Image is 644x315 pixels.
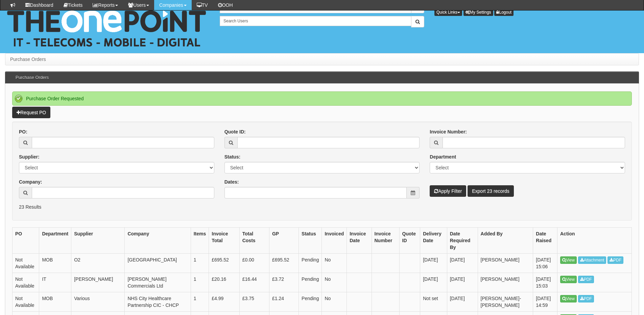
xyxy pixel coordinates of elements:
label: Quote ID: [224,128,246,135]
a: Logout [494,8,514,16]
label: PO: [19,128,27,135]
td: Not Available [13,253,39,273]
label: Status: [224,153,240,160]
td: [PERSON_NAME]-[PERSON_NAME] [478,292,533,311]
td: £695.52 [209,253,239,273]
td: 1 [191,273,209,292]
td: MOB [39,292,71,311]
td: No [322,253,347,273]
th: Department [39,227,71,253]
p: 23 Results [19,204,625,210]
td: [DATE] [447,292,478,311]
td: Not Available [13,292,39,311]
td: £3.75 [239,292,269,311]
a: PDF [607,256,623,264]
td: £0.00 [239,253,269,273]
div: Purchase Order Requested [12,91,632,106]
th: Delivery Date [420,227,447,253]
td: No [322,273,347,292]
td: Not Available [13,273,39,292]
a: My Settings [463,8,493,16]
th: Supplier [71,227,125,253]
label: Dates: [224,178,239,185]
td: 1 [191,253,209,273]
a: Attachment [578,256,606,264]
td: [PERSON_NAME] Commercials Ltd [125,273,191,292]
td: £16.44 [239,273,269,292]
td: [PERSON_NAME] [478,273,533,292]
label: Supplier: [19,153,40,160]
a: View [560,276,577,283]
td: [DATE] [447,273,478,292]
th: PO [13,227,39,253]
a: Export 23 records [468,185,514,197]
td: £4.99 [209,292,239,311]
td: Pending [299,292,322,311]
label: Company: [19,178,42,185]
td: £695.52 [269,253,299,273]
button: Apply Filter [430,185,466,197]
th: Invoice Total [209,227,239,253]
td: Not set [420,292,447,311]
td: Pending [299,253,322,273]
td: [DATE] 15:03 [533,273,557,292]
td: [DATE] 14:59 [533,292,557,311]
td: [DATE] [420,253,447,273]
input: Search Users [220,16,411,26]
a: View [560,295,577,302]
td: £3.72 [269,273,299,292]
td: [DATE] [420,273,447,292]
td: [DATE] 15:06 [533,253,557,273]
td: £1.24 [269,292,299,311]
th: Status [299,227,322,253]
th: GP [269,227,299,253]
a: View [560,256,577,264]
button: Quick Links [434,8,462,16]
td: Pending [299,273,322,292]
td: O2 [71,253,125,273]
th: Items [191,227,209,253]
td: [DATE] [447,253,478,273]
td: MOB [39,253,71,273]
a: Request PO [12,107,50,118]
td: [PERSON_NAME] [71,273,125,292]
td: £20.16 [209,273,239,292]
h3: Purchase Orders [12,72,52,83]
th: Action [557,227,632,253]
td: 1 [191,292,209,311]
th: Quote ID [399,227,420,253]
td: [PERSON_NAME] [478,253,533,273]
th: Company [125,227,191,253]
label: Invoice Number: [430,128,467,135]
a: PDF [578,276,594,283]
th: Invoice Date [347,227,372,253]
td: No [322,292,347,311]
td: IT [39,273,71,292]
li: Purchase Orders [10,56,46,63]
td: NHS City Healthcare Partnership CIC - CHCP [125,292,191,311]
th: Added By [478,227,533,253]
a: PDF [578,295,594,302]
td: Various [71,292,125,311]
th: Invoice Number [372,227,399,253]
th: Total Costs [239,227,269,253]
td: [GEOGRAPHIC_DATA] [125,253,191,273]
label: Department [430,153,456,160]
th: Invoiced [322,227,347,253]
th: Date Required By [447,227,478,253]
th: Date Raised [533,227,557,253]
